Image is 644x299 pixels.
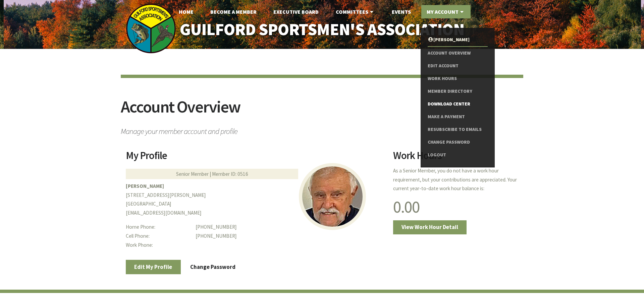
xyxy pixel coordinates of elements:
[126,232,191,241] dt: Cell Phone
[428,110,488,123] a: Make a Payment
[126,169,298,179] div: Senior Member | Member ID: 0516
[126,241,191,250] dt: Work Phone
[330,5,380,18] a: Committees
[428,72,488,85] a: Work Hours
[205,5,262,18] a: Become A Member
[386,5,416,18] a: Events
[126,223,191,232] dt: Home Phone
[393,150,518,166] h2: Work Hours
[126,260,181,274] a: Edit My Profile
[428,47,488,60] a: Account Overview
[428,123,488,136] a: Resubscribe to Emails
[428,85,488,98] a: Member Directory
[428,98,488,110] a: Download Center
[393,199,518,215] h1: 0.00
[428,60,488,72] a: Edit Account
[182,260,244,274] a: Change Password
[121,124,523,135] span: Manage your member account and profile
[173,5,199,18] a: Home
[268,5,324,18] a: Executive Board
[428,33,488,46] a: [PERSON_NAME]
[428,149,488,161] a: Logout
[393,166,518,193] p: As a Senior Member, you do not have a work hour requirement, but your contributions are appreciat...
[166,15,479,44] a: Guilford Sportsmen's Association
[421,5,471,18] a: My Account
[126,182,385,218] p: [STREET_ADDRESS][PERSON_NAME] [GEOGRAPHIC_DATA] [EMAIL_ADDRESS][DOMAIN_NAME]
[126,183,164,189] b: [PERSON_NAME]
[393,220,467,234] a: View Work Hour Detail
[196,223,384,232] dd: [PHONE_NUMBER]
[428,136,488,149] a: Change Password
[126,3,176,54] img: logo_sm.png
[121,98,523,124] h2: Account Overview
[196,232,384,241] dd: [PHONE_NUMBER]
[126,150,385,166] h2: My Profile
